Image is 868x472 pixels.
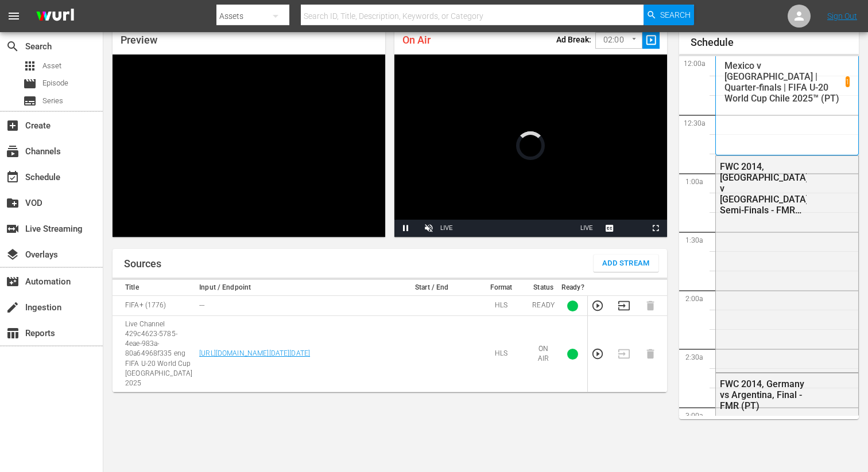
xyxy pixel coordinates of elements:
[390,280,474,296] th: Start / End
[113,280,196,296] th: Title
[529,296,558,316] td: READY
[6,196,20,210] span: VOD
[440,220,453,237] div: LIVE
[474,296,529,316] td: HLS
[846,78,850,86] p: 1
[720,379,807,411] div: FWC 2014, Germany vs Argentina, Final - FMR (PT)
[417,220,440,237] button: Unmute
[724,60,846,104] p: Mexico v [GEOGRAPHIC_DATA] | Quarter-finals | FIFA U-20 World Cup Chile 2025™ (PT)
[121,34,157,46] span: Preview
[644,5,694,25] button: Search
[6,275,20,288] span: Automation
[6,248,20,262] span: Overlays
[618,299,630,312] button: Transition
[595,29,642,51] div: 02:00
[6,222,20,236] span: Live Streaming
[23,94,37,108] span: Series
[6,40,20,53] span: Search
[474,316,529,392] td: HLS
[827,11,857,21] a: Sign Out
[558,280,588,296] th: Ready?
[621,220,644,237] button: Picture-in-Picture
[720,161,807,216] div: FWC 2014, [GEOGRAPHIC_DATA] v [GEOGRAPHIC_DATA], Semi-Finals - FMR (PT)
[394,54,667,237] div: Video Player
[602,257,650,270] span: Add Stream
[644,220,667,237] button: Fullscreen
[660,5,691,25] span: Search
[42,60,61,72] span: Asset
[580,225,593,231] span: LIVE
[6,301,20,314] span: Ingestion
[6,170,20,184] span: Schedule
[598,220,621,237] button: Captions
[594,255,658,272] button: Add Stream
[196,296,390,316] td: ---
[199,349,310,357] a: [URL][DOMAIN_NAME][DATE][DATE]
[575,220,598,237] button: Seek to live, currently behind live
[6,145,20,158] span: Channels
[42,77,68,89] span: Episode
[529,280,558,296] th: Status
[23,59,37,73] span: Asset
[645,34,658,47] span: slideshow_sharp
[474,280,529,296] th: Format
[23,77,37,91] span: Episode
[28,3,83,30] img: ans4CAIJ8jUAAAAAAAAAAAAAAAAAAAAAAAAgQb4GAAAAAAAAAAAAAAAAAAAAAAAAJMjXAAAAAAAAAAAAAAAAAAAAAAAAgAT5G...
[7,9,21,23] span: menu
[42,95,63,107] span: Series
[591,348,604,360] button: Preview Stream
[196,280,390,296] th: Input / Endpoint
[6,119,20,132] span: Create
[394,220,417,237] button: Pause
[113,316,196,392] td: Live Channel 429c4623-5785-4eae-983a-80a64968f335 eng FIFA U-20 World Cup [GEOGRAPHIC_DATA] 2025
[529,316,558,392] td: ON AIR
[113,54,385,237] div: Video Player
[124,258,161,270] h1: Sources
[6,326,20,340] span: Reports
[556,35,591,44] p: Ad Break:
[113,296,196,316] td: FIFA+ (1776)
[691,37,859,48] h1: Schedule
[402,34,431,46] span: On Air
